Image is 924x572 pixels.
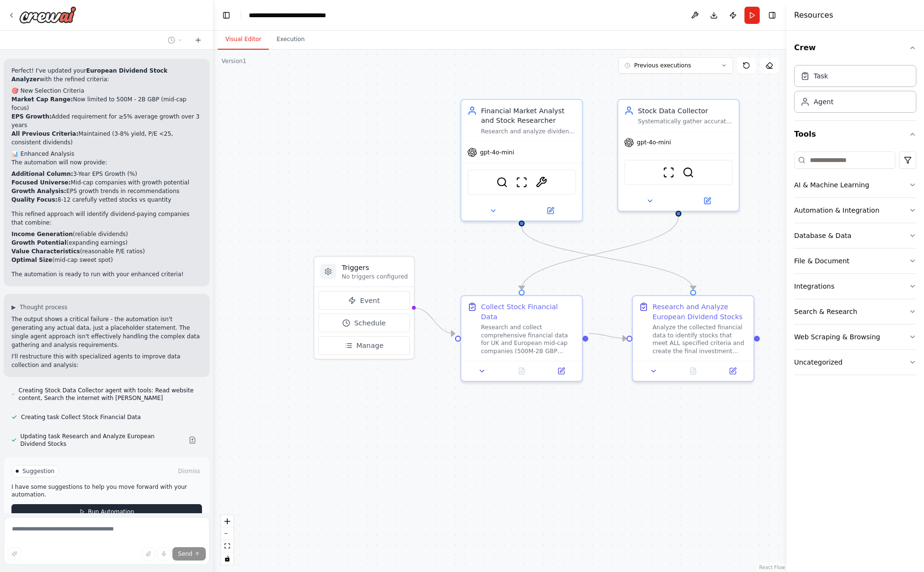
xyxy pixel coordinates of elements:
button: File & Document [794,248,916,273]
span: Creating task Collect Stock Financial Data [21,413,141,421]
button: Crew [794,34,916,61]
span: gpt-4o-mini [480,149,514,156]
div: File & Document [794,256,850,266]
button: Schedule [319,313,410,332]
strong: Market Cap Range: [11,96,73,103]
button: Send [172,547,206,561]
g: Edge from triggers to 42117735-62ee-488d-83bd-048e5a6ce9ea [413,303,455,338]
span: Event [360,295,380,305]
div: Crew [794,61,916,120]
p: The automation is ready to run with your enhanced criteria! [11,270,202,279]
div: React Flow controls [221,515,234,565]
button: No output available [672,365,714,377]
strong: Growth Potential [11,239,66,246]
button: Automation & Integration [794,198,916,223]
button: AI & Machine Learning [794,173,916,197]
button: zoom in [221,515,234,528]
div: Research and collect comprehensive financial data for UK and European mid-cap companies (500M-2B ... [481,324,576,355]
button: Tools [794,121,916,148]
span: Previous executions [634,62,691,69]
button: Visual Editor [218,30,269,50]
div: Tools [794,148,916,383]
div: Web Scraping & Browsing [794,332,880,342]
li: (reasonable P/E ratios) [11,247,202,256]
strong: Value Characteristics [11,248,80,255]
button: Uncategorized [794,350,916,375]
button: Search & Research [794,299,916,324]
strong: EPS Growth: [11,113,52,120]
div: TriggersNo triggers configuredEventScheduleManage [313,256,414,360]
nav: breadcrumb [249,11,356,20]
button: Execution [269,30,312,50]
div: Financial Market Analyst and Stock Researcher [481,106,576,125]
span: Schedule [354,318,386,328]
div: Systematically gather accurate financial data from Yahoo Finance for mid-cap European companies w... [638,118,733,125]
li: (mid-cap sweet spot) [11,256,202,264]
g: Edge from ef7bfd03-ee86-4b4e-bfad-156d1194579e to 092b2cfe-d099-4fa1-8941-c90d28442763 [517,227,698,290]
h2: 🎯 New Selection Criteria [11,86,202,95]
button: Web Scraping & Browsing [794,324,916,349]
div: Research and Analyze European Dividend StocksAnalyze the collected financial data to identify sto... [632,295,754,382]
strong: Additional Column: [11,171,73,177]
button: fit view [221,540,234,552]
strong: Optimal Size [11,257,52,263]
button: Manage [319,336,410,355]
button: Hide left sidebar [220,9,233,22]
button: Improve this prompt [8,547,21,561]
span: Thought process [20,303,67,311]
div: Automation & Integration [794,205,880,215]
div: Research and Analyze European Dividend Stocks [652,302,747,322]
p: I'll restructure this with specialized agents to improve data collection and analysis: [11,352,202,369]
strong: Focused Universe: [11,179,71,186]
button: Open in side panel [716,365,749,377]
strong: Growth Analysis: [11,188,66,194]
p: This refined approach will identify dividend-paying companies that combine: [11,210,202,227]
strong: Quality Focus: [11,196,57,203]
div: Collect Stock Financial Data [481,302,576,322]
button: Switch to previous chat [164,34,187,46]
div: Search & Research [794,307,857,316]
span: Updating task Research and Analyze European Dividend Stocks [21,432,181,448]
h3: Triggers [342,263,408,273]
p: Now limited to 500M - 2B GBP (mid-cap focus) Added requirement for ≥5% average growth over 3 year... [11,95,202,147]
li: EPS growth trends in recommendations [11,187,202,195]
div: Stock Data CollectorSystematically gather accurate financial data from Yahoo Finance for mid-cap ... [617,99,740,212]
div: Collect Stock Financial DataResearch and collect comprehensive financial data for UK and European... [460,295,583,382]
p: The automation will now provide: [11,158,202,167]
button: Open in side panel [544,365,578,377]
li: 3-Year EPS Growth (%) [11,170,202,178]
p: The output shows a critical failure - the automation isn't generating any actual data, just a pla... [11,315,202,349]
div: Analyze the collected financial data to identify stocks that meet ALL specified criteria and crea... [652,324,747,355]
g: Edge from 42117735-62ee-488d-83bd-048e5a6ce9ea to 092b2cfe-d099-4fa1-8941-c90d28442763 [588,329,627,344]
button: Open in side panel [680,195,735,207]
li: (expanding earnings) [11,238,202,247]
div: Version 1 [222,57,246,65]
h4: Resources [794,10,833,21]
div: Financial Market Analyst and Stock ResearcherResearch and analyze dividend-paying stocks from [GE... [460,99,583,222]
strong: European Dividend Stock Analyzer [11,67,168,83]
img: Logo [19,6,76,23]
div: Research and analyze dividend-paying stocks from [GEOGRAPHIC_DATA] and European markets based on ... [481,127,576,135]
span: ▶ [11,303,16,311]
img: SerperScrapeWebsiteTool [535,176,547,188]
li: (reliable dividends) [11,230,202,238]
span: gpt-4o-mini [637,139,671,146]
img: ScrapeWebsiteTool [663,167,675,179]
button: Upload files [142,547,155,561]
div: AI & Machine Learning [794,180,869,190]
button: ▶Thought process [11,303,67,311]
p: I have some suggestions to help you move forward with your automation. [11,483,202,498]
button: Dismiss [176,466,202,476]
strong: All Previous Criteria: [11,130,78,137]
button: Integrations [794,274,916,299]
h2: 📊 Enhanced Analysis [11,150,202,158]
button: Start a new chat [191,34,206,46]
p: Perfect! I've updated your with the refined criteria: [11,66,202,84]
p: No triggers configured [342,272,408,280]
button: zoom out [221,528,234,540]
button: Open in side panel [523,205,578,217]
li: 8-12 carefully vetted stocks vs quantity [11,195,202,204]
div: Task [814,71,828,81]
div: Database & Data [794,231,851,240]
div: Stock Data Collector [638,106,733,116]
